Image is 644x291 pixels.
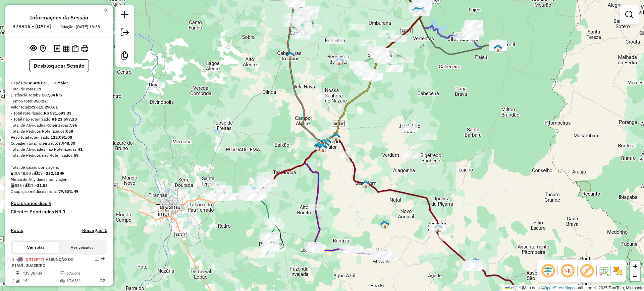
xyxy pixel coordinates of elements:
h4: Rotas [11,228,23,233]
div: Atividade não roteirizada - MERC NANDA [465,264,482,271]
h4: Recargas: 0 [82,228,107,233]
a: Criar modelo [118,49,131,64]
img: ALTOS [250,187,258,195]
div: Total de Atividades Roteirizadas: [11,122,107,128]
div: Depósito: [11,80,107,86]
img: 111 - LUCELIO CAMPO MAIOR [315,141,324,150]
button: Visualizar relatório de Roteirização [62,44,71,53]
img: 221 - LUIZ PIRIPIRI [413,1,422,9]
img: 217 - KELSON LUCAS PIRIPIRI [417,7,426,16]
a: OpenStreetMap [544,286,573,290]
button: Ver veículos [59,242,105,253]
td: 67,66% [66,270,93,277]
div: Criação: [DATE] 18:58 [58,24,103,30]
div: Atividade não roteirizada - ENTRADAS BAR II [316,93,332,99]
div: Média de Atividades por viagem: [11,176,107,183]
h6: 979915 - [DATE] [12,23,51,29]
div: Atividade não roteirizada - FRANCISCO DAS CHAGAS OLIVEIRA [401,125,418,132]
button: Visualizar Romaneio [71,44,80,54]
strong: 41 [78,147,83,152]
i: % de utilização da cubagem [60,279,65,283]
div: Atividade não roteirizada - COMERCIAL SAO JOSE [466,263,482,270]
span: | [522,286,523,290]
div: Atividade não roteirizada - DP CIGANO [401,126,418,132]
img: 117 - MESSIAS ALTO DO MEIO [332,133,340,141]
strong: 858 [66,129,73,134]
img: HOTEL PIRIPIRI [416,8,424,17]
a: Exportar sessão [118,26,131,41]
span: Ocupação média da frota: [11,189,57,194]
h4: Informações da Sessão [30,14,88,21]
div: Atividade não roteirizada - MERC JG [466,264,482,271]
div: Atividade não roteirizada - JESSICA LANCHES E MI [463,261,480,267]
strong: R$ 591.693,33 [44,111,71,116]
div: Atividade não roteirizada - MERCADINHO LUZ [465,261,482,268]
img: Exibir/Ocultar setores [612,266,623,276]
img: HOTEL PEDRO II [494,41,502,50]
div: Total de Atividades não Roteirizadas: [11,146,107,152]
div: Tempo total: [11,98,107,104]
div: Atividade não roteirizada - MERC MARIA GILVANA [464,263,481,270]
div: 536 / 17 = [11,183,107,189]
span: QRT3F47 [25,257,43,262]
strong: 59 [74,153,78,158]
a: Zoom in [630,261,640,271]
i: Distância Total [16,271,20,275]
a: Zoom out [630,271,640,281]
div: Atividade não roteirizada - BAR O ABREU [420,134,437,140]
strong: R$ 23.597,28 [52,117,77,122]
strong: 536 [70,123,77,128]
div: Total de Pedidos Roteirizados: [11,128,107,134]
i: Total de Atividades [11,184,15,188]
div: Peso total roteirizado: [11,134,107,140]
img: PIRIPIRI [412,6,421,15]
button: Centralizar mapa no depósito ou ponto de apoio [38,44,47,54]
img: CASTELO [471,258,480,266]
div: Atividade não roteirizada - BAR DO CAFE [339,151,356,158]
span: Exibir rótulo [579,263,595,279]
a: Exibir filtros [623,8,636,21]
div: Atividade não roteirizada - BAR BATE CHAPA [327,37,344,44]
div: Map data © contributors,© 2025 TomTom, Microsoft [503,285,644,291]
td: / [12,277,15,285]
i: Total de rotas [34,171,38,175]
img: 112 - FREDERICO CAMPO MAIOR [318,143,327,151]
div: - Total não roteirizado: [11,116,107,122]
div: Total de caixas por viagem: [11,164,107,170]
td: 67,63% [66,277,93,285]
strong: 9 [49,200,51,206]
img: BEM BOM [361,180,370,189]
i: Total de Atividades [16,279,20,283]
div: Atividade não roteirizada - ADEGA E BAR NOVO CEN [348,24,365,30]
div: Atividade não roteirizada - LANCHES BAR O EDSON [371,50,388,56]
i: Meta Caixas/viagem: 1,00 Diferença: 231,28 [60,171,64,175]
strong: 31,53 [37,183,48,188]
img: 211 - GUILHERME PIRIPIRI [416,7,425,16]
img: 119 - IZANIO CASTELO [470,257,479,266]
span: Ocultar NR [559,263,576,279]
img: 113 - SYLLAS CAMPO MAIOR [321,141,329,149]
strong: 3.948,80 [58,141,75,146]
div: Cubagem total roteirizado: [11,140,107,146]
div: Atividade não roteirizada - BAR ENC DOS MOTOQUEI [240,20,257,27]
img: 122 - EXPEDITO CAMPO MAIOR [319,138,328,147]
strong: ASANORTE - C.Maior [29,80,68,85]
div: Atividade não roteirizada - BAR DO IVAN [402,151,419,158]
button: Exibir sessão original [29,43,38,54]
span: + [633,262,637,270]
img: PEDRO II [493,44,502,53]
button: Desbloquear Sessão [29,59,89,72]
button: Ver rotas [13,242,59,253]
div: Total de Pedidos não Roteirizados: [11,152,107,158]
img: JUAZEIRO DO PIAUI [434,223,443,232]
em: Média calculada utilizando a maior ocupação (%Peso ou %Cubagem) de cada rota da sessão. Rotas cro... [74,190,78,194]
div: - Total roteirizado: [11,110,107,116]
span: Ocultar deslocamento [540,263,556,279]
img: 114 - MARCOS SOLON ALTOS [249,190,257,199]
div: 3.948,80 / 17 = [11,170,107,176]
strong: 232,28 [46,171,59,176]
p: D2 [94,277,106,285]
strong: 356:22 [34,98,47,103]
div: Distância Total: [11,92,107,98]
em: Opções [95,257,99,261]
